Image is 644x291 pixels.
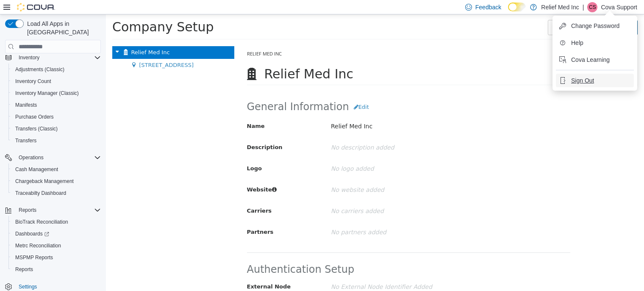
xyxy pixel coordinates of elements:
[15,53,101,63] span: Inventory
[12,217,72,227] a: BioTrack Reconciliation
[15,90,79,97] span: Inventory Manager (Classic)
[15,205,101,215] span: Reports
[15,137,36,144] span: Transfers
[8,240,104,252] button: Metrc Reconciliation
[12,64,68,75] a: Adjustments (Classic)
[141,151,156,157] span: Logo
[442,6,473,21] button: Tools
[141,36,176,42] span: Relief Med Inc
[141,172,171,178] span: Website
[12,164,61,175] a: Cash Management
[25,35,64,41] span: Relief Med Inc
[12,229,101,239] span: Dashboards
[508,3,526,11] input: Dark Mode
[15,178,74,185] span: Chargeback Management
[12,188,101,198] span: Traceabilty Dashboard
[556,53,634,67] button: Cova Learning
[15,78,51,85] span: Inventory Count
[475,3,501,11] span: Feedback
[601,2,637,12] p: Cova Support
[12,264,36,274] a: Reports
[141,249,465,261] h2: Authentication Setup
[15,53,43,63] button: Inventory
[508,11,508,12] span: Dark Mode
[225,168,436,183] p: No website added
[571,55,610,64] span: Cova Learning
[12,217,101,227] span: BioTrack Reconciliation
[587,2,597,12] div: Cova Support
[24,19,101,36] span: Load All Apps in [GEOGRAPHIC_DATA]
[225,211,436,225] p: No partners added
[15,266,33,273] span: Reports
[8,135,104,147] button: Transfers
[225,126,436,141] p: No description added
[15,254,53,261] span: MSPMP Reports
[15,190,66,197] span: Traceabilty Dashboard
[12,100,40,110] a: Manifests
[15,66,64,73] span: Adjustments (Classic)
[6,5,108,20] span: Company Setup
[15,114,54,120] span: Purchase Orders
[12,64,101,75] span: Adjustments (Classic)
[243,85,268,100] button: Edit
[15,219,68,225] span: BioTrack Reconciliation
[12,112,57,122] a: Purchase Orders
[8,228,104,240] a: Dashboards
[8,252,104,263] button: MSPMP Reports
[19,154,44,161] span: Operations
[12,229,53,239] a: Dashboards
[556,36,634,50] button: Help
[2,204,104,216] button: Reports
[15,230,49,237] span: Dashboards
[8,175,104,187] button: Chargeback Management
[12,76,101,86] span: Inventory Count
[15,205,40,215] button: Reports
[141,214,168,221] span: Partners
[33,47,88,54] span: [STREET_ADDRESS]
[571,76,594,85] span: Sign Out
[12,176,77,186] a: Chargeback Management
[225,265,436,280] p: No External Node Identifier Added
[8,64,104,75] button: Adjustments (Classic)
[12,88,101,98] span: Inventory Manager (Classic)
[12,136,101,146] span: Transfers
[12,252,101,263] span: MSPMP Reports
[475,6,532,21] button: Add Tree Node
[141,193,166,200] span: Carriers
[583,2,584,12] p: |
[141,130,177,136] span: Description
[12,241,101,251] span: Metrc Reconciliation
[12,124,101,134] span: Transfers (Classic)
[8,164,104,175] button: Cash Management
[158,52,247,67] span: Relief Med Inc
[571,22,619,30] span: Change Password
[19,207,36,213] span: Reports
[8,75,104,87] button: Inventory Count
[541,2,579,12] p: Relief Med Inc
[225,147,436,162] p: No logo added
[15,152,101,163] span: Operations
[15,242,61,249] span: Metrc Reconciliation
[15,166,58,173] span: Cash Management
[12,124,61,134] a: Transfers (Classic)
[225,189,436,204] p: No carriers added
[2,52,104,64] button: Inventory
[19,283,37,290] span: Settings
[2,152,104,164] button: Operations
[8,187,104,199] button: Traceabilty Dashboard
[15,125,58,132] span: Transfers (Classic)
[589,2,596,12] span: CS
[12,264,101,274] span: Reports
[15,102,37,108] span: Manifests
[12,112,101,122] span: Purchase Orders
[225,105,436,119] p: Relief Med Inc
[8,99,104,111] button: Manifests
[571,39,583,47] span: Help
[12,164,101,175] span: Cash Management
[141,269,185,284] span: External Node Identifier
[15,152,47,163] button: Operations
[17,3,55,11] img: Cova
[556,19,634,33] button: Change Password
[141,108,159,115] span: Name
[12,100,101,110] span: Manifests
